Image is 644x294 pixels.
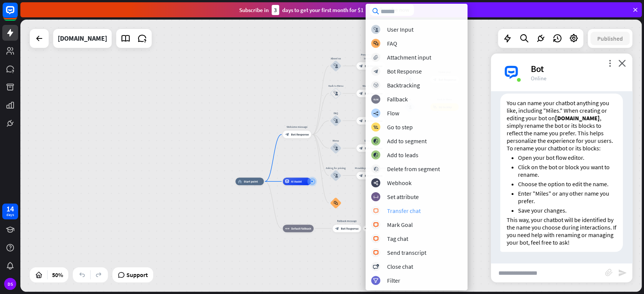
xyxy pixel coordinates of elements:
button: Open LiveChat chat widget [6,3,29,26]
i: block_bot_response [285,133,289,136]
span: Bot Response [364,119,382,122]
i: block_user_input [334,146,338,150]
span: Support [126,269,148,281]
button: Published [590,32,630,45]
div: Backtracking [387,81,420,89]
span: Bot Response [364,146,382,150]
div: Filter [387,277,400,284]
i: more_vert [606,60,613,67]
i: block_attachment [373,55,378,60]
span: Bot Response [291,133,309,136]
div: Close chat [387,263,413,270]
i: filter [373,278,378,283]
span: Bot Response [364,92,382,95]
i: close [618,60,626,67]
div: Flow [387,109,399,117]
i: block_delete_from_segment [373,167,378,171]
div: Asking for pricing [324,166,347,170]
a: 14 days [2,204,18,219]
div: Bot Response [387,67,422,75]
i: plus [364,227,367,230]
i: block_user_input [334,173,338,178]
li: Choose the option to edit the name. [518,180,616,188]
strong: [DOMAIN_NAME] [555,114,600,122]
div: Tag chat [387,235,408,242]
i: block_bot_response [359,119,363,122]
span: Bot Response [364,64,382,68]
div: Attachment input [387,54,431,61]
div: Online [531,75,623,82]
i: block_bot_response [359,146,363,150]
span: Bot Response [364,174,382,178]
i: home_2 [238,179,242,183]
div: Back to Menu [324,84,347,88]
div: Delete from segment [387,165,440,173]
li: Open your bot flow editor. [518,154,616,161]
div: User Input [387,26,413,33]
div: Transfer chat [387,207,421,214]
i: block_user_input [334,118,338,123]
div: Add to segment [387,137,427,145]
p: This way, your chatbot will be identified by the name you choose during interactions. If you need... [507,216,616,246]
i: block_faq [334,201,338,205]
div: 14 [6,205,14,212]
i: block_bot_response [359,64,363,68]
span: Bot Response [341,227,358,230]
div: FAQ [324,111,347,115]
span: Start point [244,179,258,183]
i: block_close_chat [373,264,379,269]
i: block_fallback [285,227,289,230]
i: block_livechat [373,250,379,255]
div: Set attribute [387,193,419,201]
div: Add to leads [387,151,418,159]
i: block_bot_response [359,92,363,95]
i: block_livechat [373,236,379,241]
i: block_user_input [334,91,338,96]
i: webhooks [373,181,378,185]
i: block_faq [373,41,378,46]
div: Was it helpful? [354,84,387,88]
i: block_attachment [605,269,613,276]
i: block_set_attribute [373,194,378,199]
div: 50% [50,269,65,281]
div: Fallback [387,95,408,103]
div: Welcome message [280,125,314,129]
div: DS [4,278,16,290]
div: 3 [272,5,279,15]
div: Bot [531,63,623,75]
i: block_user_input [373,27,378,32]
li: Enter "Miles" or any other name you prefer. [518,190,616,205]
i: block_bot_response [373,69,378,74]
span: AI Assist [291,179,302,183]
i: block_add_to_segment [373,153,378,158]
i: block_add_to_segment [373,139,378,144]
div: Provide company information [354,53,387,60]
span: Default fallback [291,227,311,230]
i: block_livechat [373,222,379,227]
i: send [618,268,627,277]
div: Provide pricing information [354,166,387,170]
li: Save your changes. [518,207,616,214]
div: days [6,212,14,217]
i: block_livechat [373,208,379,213]
div: Send transcript [387,249,426,256]
p: To rename your chatbot or its blocks: [507,144,616,152]
i: block_backtracking [373,83,378,88]
div: FAQ [387,40,397,47]
i: block_bot_response [335,227,339,230]
div: Show Menu [354,139,387,142]
div: About us [324,57,347,60]
div: Mark Goal [387,221,413,228]
div: chatbot.com [58,29,107,48]
div: Subscribe in days to get your first month for $1 [239,5,364,15]
i: builder_tree [373,111,378,116]
div: Fallback message [330,219,364,223]
div: Go to step [387,123,413,131]
i: block_fallback [373,97,378,102]
i: block_bot_response [359,174,363,178]
div: Webhook [387,179,412,187]
i: block_goto [373,125,378,130]
li: Click on the bot or block you want to rename. [518,163,616,178]
p: You can name your chatbot anything you like, including "Miles." When creating or editing your bot... [507,99,616,144]
div: Menu [324,139,347,142]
